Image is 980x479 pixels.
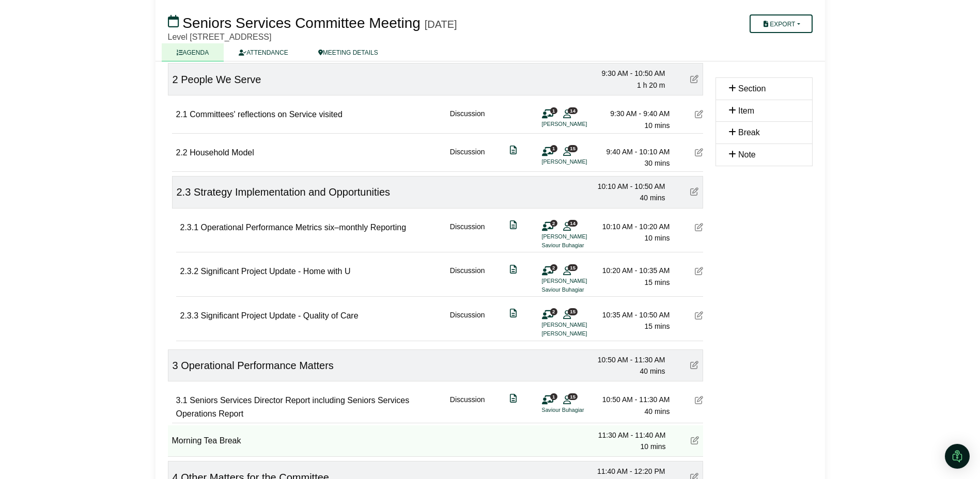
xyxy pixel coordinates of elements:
li: [PERSON_NAME] [542,321,619,329]
div: Discussion [450,221,485,250]
span: Significant Project Update - Home with U [201,267,351,276]
span: 10 mins [644,234,670,242]
span: 40 mins [640,194,665,202]
li: [PERSON_NAME] [542,157,619,166]
div: 11:30 AM - 11:40 AM [594,429,666,441]
span: Seniors Services Director Report including Seniors Services Operations Report [176,396,410,418]
span: 2 [173,74,178,85]
div: 10:50 AM - 11:30 AM [598,394,670,405]
div: 10:35 AM - 10:50 AM [598,309,670,321]
div: [DATE] [425,18,457,30]
span: Seniors Services Committee Meeting [182,15,421,31]
span: Significant Project Update - Quality of Care [201,311,359,320]
a: ATTENDANCE [224,43,303,61]
div: 11:40 AM - 12:20 PM [593,466,665,477]
span: 15 mins [644,278,670,286]
span: Break [738,128,760,137]
span: 15 mins [644,322,670,330]
span: 1 h 20 m [637,81,665,89]
span: 30 mins [644,159,670,167]
div: Discussion [450,146,485,169]
li: [PERSON_NAME] [542,277,619,285]
span: Household Model [190,148,254,157]
span: 15 [568,145,578,152]
span: 10 mins [644,121,670,130]
span: Level [STREET_ADDRESS] [168,33,272,41]
span: 40 mins [640,367,665,375]
div: 10:10 AM - 10:50 AM [593,181,665,192]
span: 2.3 [177,186,191,198]
span: 10 mins [640,442,665,451]
span: 1 [550,107,557,114]
span: 2 [550,308,557,315]
span: 2.1 [176,110,188,119]
div: 10:20 AM - 10:35 AM [598,265,670,276]
span: 3.1 [176,396,188,405]
span: Operational Performance Matters [181,360,334,371]
div: 9:30 AM - 10:50 AM [593,68,665,79]
a: MEETING DETAILS [303,43,393,61]
span: 15 [568,264,578,271]
div: 10:50 AM - 11:30 AM [593,354,665,365]
div: Open Intercom Messenger [945,444,970,469]
div: 9:40 AM - 10:10 AM [598,146,670,157]
span: Morning Tea Break [172,436,241,445]
span: 15 [568,393,578,400]
span: Committees' reflections on Service visited [190,110,343,119]
span: 1 [550,145,557,152]
div: Discussion [450,309,485,339]
button: Export [750,14,812,33]
span: 15 [568,308,578,315]
li: [PERSON_NAME] [542,120,619,129]
span: 40 mins [644,407,670,416]
span: Note [738,150,756,159]
span: 2.3.1 [180,223,199,232]
li: Saviour Buhagiar [542,241,619,250]
span: Operational Performance Metrics six–monthly Reporting [201,223,407,232]
span: People We Serve [181,74,261,85]
li: Saviour Buhagiar [542,406,619,414]
span: 1 [550,393,557,400]
li: [PERSON_NAME] [542,329,619,338]
div: Discussion [450,394,485,420]
div: 10:10 AM - 10:20 AM [598,221,670,232]
div: Discussion [450,108,485,131]
a: AGENDA [162,43,224,61]
span: 3 [173,360,178,371]
span: 14 [568,107,578,114]
div: 9:30 AM - 9:40 AM [598,108,670,119]
span: Strategy Implementation and Opportunities [194,186,390,198]
span: 2.3.2 [180,267,199,276]
li: Saviour Buhagiar [542,285,619,294]
span: 14 [568,220,578,227]
li: [PERSON_NAME] [542,232,619,241]
span: Item [738,106,754,115]
span: Section [738,84,766,93]
span: 2 [550,264,557,271]
span: 2 [550,220,557,227]
div: Discussion [450,265,485,294]
span: 2.2 [176,148,188,157]
span: 2.3.3 [180,311,199,320]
